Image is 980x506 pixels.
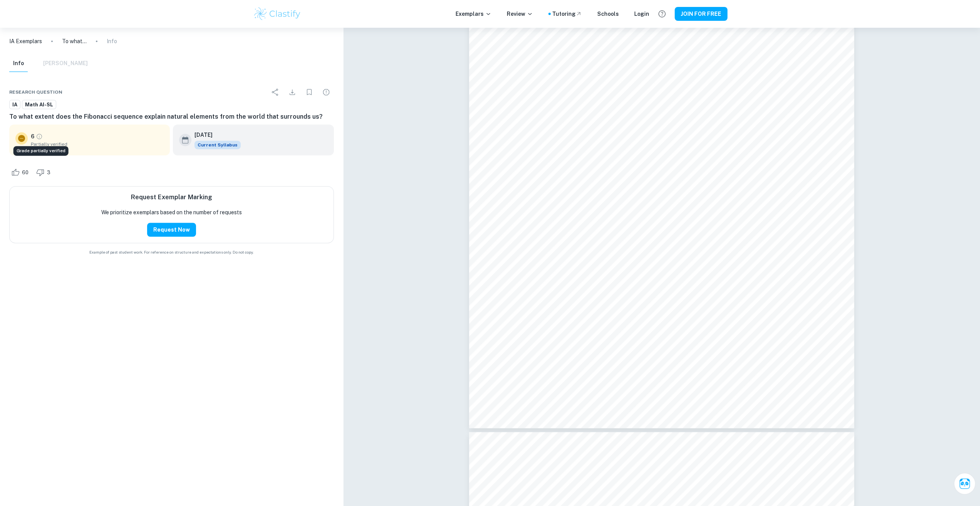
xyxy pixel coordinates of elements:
[655,7,668,20] button: Help and Feedback
[18,169,33,177] span: 60
[456,10,491,18] p: Exemplars
[107,37,117,45] p: Info
[22,100,56,109] a: Math AI-SL
[43,169,55,177] span: 3
[634,10,649,18] a: Login
[9,100,20,109] a: IA
[302,84,317,100] div: Bookmark
[9,112,334,121] h6: To what extent does the Fibonacci sequence explain natural elements from the world that surrounds...
[13,146,69,156] div: Grade partially verified
[9,89,62,96] span: Research question
[31,132,34,141] p: 6
[62,37,87,45] p: To what extent does the Fibonacci sequence explain natural elements from the world that surrounds...
[10,101,20,109] span: IA
[194,131,235,139] h6: [DATE]
[34,166,55,178] div: Dislike
[31,141,164,148] span: Partially verified
[147,223,196,237] button: Request Now
[101,208,242,217] p: We prioritize exemplars based on the number of requests
[597,10,619,18] a: Schools
[36,133,43,140] a: Grade partially verified
[9,249,334,255] span: Example of past student work. For reference on structure and expectations only. Do not copy.
[507,10,533,18] p: Review
[9,37,42,45] a: IA Exemplars
[253,6,302,22] img: Clastify logo
[675,7,727,21] button: JOIN FOR FREE
[9,55,28,72] button: Info
[268,84,283,100] div: Share
[131,193,212,202] h6: Request Exemplar Marking
[318,84,334,100] div: Report issue
[285,84,300,100] div: Download
[22,101,56,109] span: Math AI-SL
[194,141,241,149] div: This exemplar is based on the current syllabus. Feel free to refer to it for inspiration/ideas wh...
[954,473,975,494] button: Ask Clai
[552,10,582,18] a: Tutoring
[194,141,241,149] span: Current Syllabus
[9,166,33,178] div: Like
